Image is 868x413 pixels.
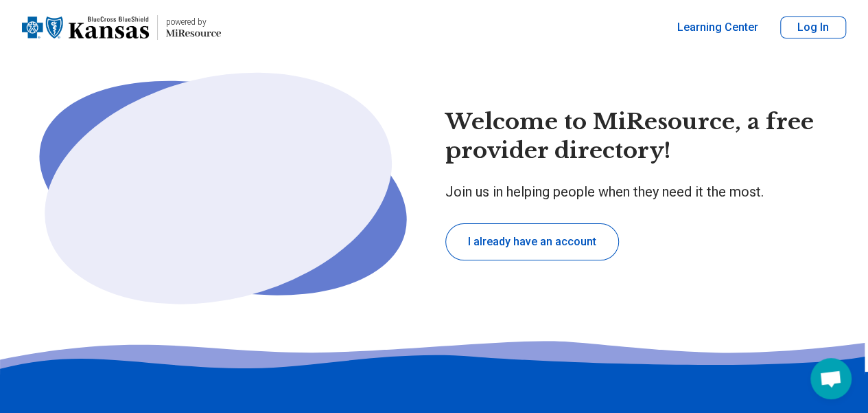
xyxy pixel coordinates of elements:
[445,223,619,260] button: I already have an account
[677,19,758,36] a: Learning Center
[445,108,852,165] h1: Welcome to MiResource, a free provider directory!
[22,5,221,49] a: Home page
[166,16,221,27] p: powered by
[810,358,852,399] div: Open chat
[445,182,852,201] p: Join us in helping people when they need it the most.
[780,16,846,38] button: Log In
